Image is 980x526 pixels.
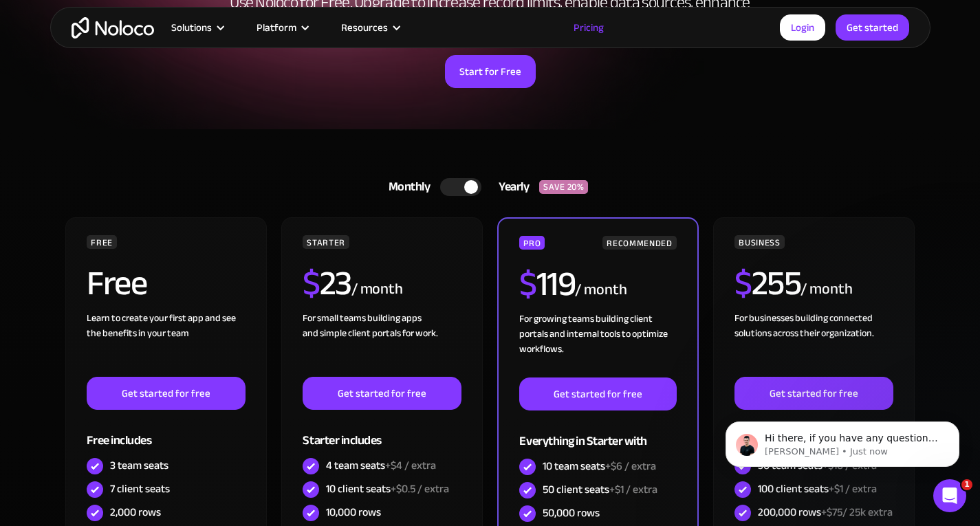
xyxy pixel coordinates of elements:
div: Yearly [481,177,539,197]
a: Get started [836,14,909,41]
span: +$1 / extra [829,479,877,499]
a: Start for Free [445,55,536,88]
div: 7 client seats [110,481,170,496]
div: / month [351,278,403,300]
div: 50,000 rows [543,505,600,520]
h2: 255 [734,266,801,300]
div: PRO [519,236,545,250]
div: BUSINESS [734,235,784,249]
div: Free includes [87,410,245,454]
div: / month [801,278,852,300]
iframe: Intercom live chat [933,479,966,512]
h2: 119 [519,267,575,301]
div: / month [575,279,627,301]
div: For businesses building connected solutions across their organization. ‍ [734,311,893,377]
div: For growing teams building client portals and internal tools to optimize workflows. [519,311,676,377]
a: home [72,17,154,39]
span: 1 [961,479,972,490]
div: 10,000 rows [326,505,381,520]
div: Solutions [171,19,212,36]
div: 2,000 rows [110,505,161,520]
div: 100 client seats [758,481,877,496]
a: Get started for free [519,377,676,410]
span: $ [519,252,536,316]
div: STARTER [303,235,349,249]
a: Get started for free [734,377,893,410]
div: Platform [239,19,324,36]
div: 200,000 rows [758,505,893,520]
div: 3 team seats [110,458,168,473]
span: $ [734,251,752,316]
a: Login [780,14,825,41]
div: 10 client seats [326,481,449,496]
div: 4 team seats [326,458,436,473]
div: RECOMMENDED [602,236,676,250]
span: +$6 / extra [605,456,656,476]
div: Monthly [371,177,441,197]
div: Resources [324,19,415,36]
span: +$4 / extra [385,455,436,476]
div: Platform [257,19,296,36]
span: +$1 / extra [609,479,657,500]
a: Get started for free [87,377,245,410]
a: Pricing [556,19,621,36]
div: Starter includes [303,410,461,454]
div: Learn to create your first app and see the benefits in your team ‍ [87,311,245,377]
span: +$75/ 25k extra [821,502,893,523]
div: 50 client seats [543,482,657,497]
a: Get started for free [303,377,461,410]
div: Everything in Starter with [519,410,676,455]
span: +$0.5 / extra [391,479,449,499]
h2: 23 [303,266,351,300]
div: Resources [341,19,388,36]
h2: Free [87,266,146,300]
div: SAVE 20% [539,180,588,194]
iframe: Intercom notifications message [705,393,980,489]
div: FREE [87,235,117,249]
div: 10 team seats [543,459,656,474]
div: For small teams building apps and simple client portals for work. ‍ [303,311,461,377]
div: Solutions [154,19,239,36]
span: $ [303,251,320,316]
